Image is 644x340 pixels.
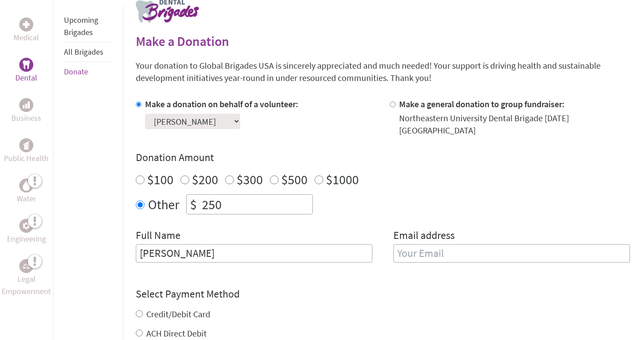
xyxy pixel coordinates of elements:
[15,58,37,84] a: DentalDental
[393,228,455,244] label: Email address
[2,273,51,298] p: Legal Empowerment
[17,179,36,205] a: WaterWater
[136,33,630,49] h2: Make a Donation
[23,60,30,69] img: Dental
[237,171,263,188] label: $300
[23,21,30,28] img: Medical
[7,233,46,245] p: Engineering
[136,151,630,165] h4: Donation Amount
[145,98,298,109] label: Make a donation on behalf of a volunteer:
[2,259,51,298] a: Legal EmpowermentLegal Empowerment
[23,141,30,150] img: Public Health
[23,222,30,229] img: Engineering
[19,138,33,152] div: Public Health
[136,228,180,244] label: Full Name
[136,60,630,84] p: Your donation to Global Brigades USA is sincerely appreciated and much needed! Your support is dr...
[23,263,30,269] img: Legal Empowerment
[136,244,372,263] input: Enter Full Name
[19,179,33,193] div: Water
[146,308,210,319] label: Credit/Debit Card
[399,112,630,137] div: Northeastern University Dental Brigade [DATE] [GEOGRAPHIC_DATA]
[200,195,312,214] input: Enter Amount
[136,287,630,301] h4: Select Payment Method
[187,195,200,214] div: $
[19,219,33,233] div: Engineering
[64,42,111,62] li: All Brigades
[148,194,179,214] label: Other
[11,112,41,124] p: Business
[19,18,33,32] div: Medical
[64,62,111,81] li: Donate
[17,193,36,205] p: Water
[19,58,33,72] div: Dental
[399,98,565,109] label: Make a general donation to group fundraiser:
[147,171,173,188] label: $100
[7,219,46,245] a: EngineeringEngineering
[64,15,98,37] a: Upcoming Brigades
[146,328,207,339] label: ACH Direct Debit
[15,72,37,84] p: Dental
[14,32,39,44] p: Medical
[14,18,39,44] a: MedicalMedical
[19,259,33,273] div: Legal Empowerment
[281,171,308,188] label: $500
[23,102,30,109] img: Business
[64,67,88,77] a: Donate
[11,98,41,124] a: BusinessBusiness
[64,47,103,57] a: All Brigades
[23,180,30,190] img: Water
[393,244,630,263] input: Your Email
[192,171,218,188] label: $200
[4,138,49,165] a: Public HealthPublic Health
[19,98,33,112] div: Business
[64,11,111,42] li: Upcoming Brigades
[4,152,49,165] p: Public Health
[326,171,359,188] label: $1000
